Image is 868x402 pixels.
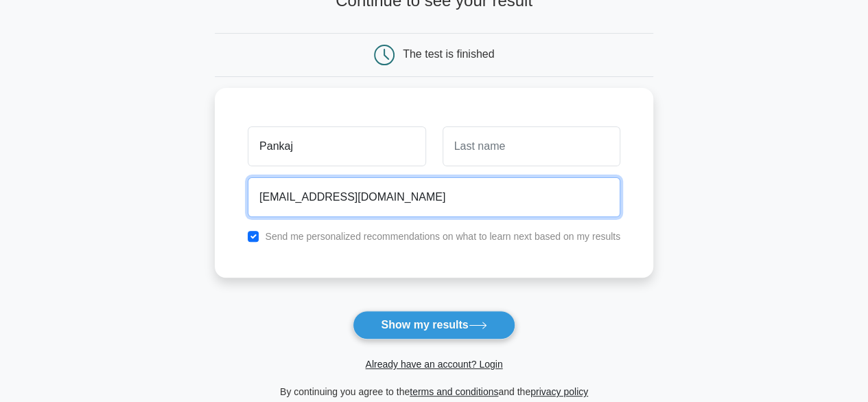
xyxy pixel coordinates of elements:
a: privacy policy [530,386,588,397]
div: By continuing you agree to the and the [207,383,661,400]
label: Send me personalized recommendations on what to learn next based on my results [265,231,620,242]
a: terms and conditions [410,386,498,397]
button: Show my results [353,311,515,339]
input: First name [248,126,425,166]
input: Email [248,177,620,217]
div: The test is finished [403,48,494,60]
input: Last name [443,126,620,166]
a: Already have an account? Login [365,359,502,370]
